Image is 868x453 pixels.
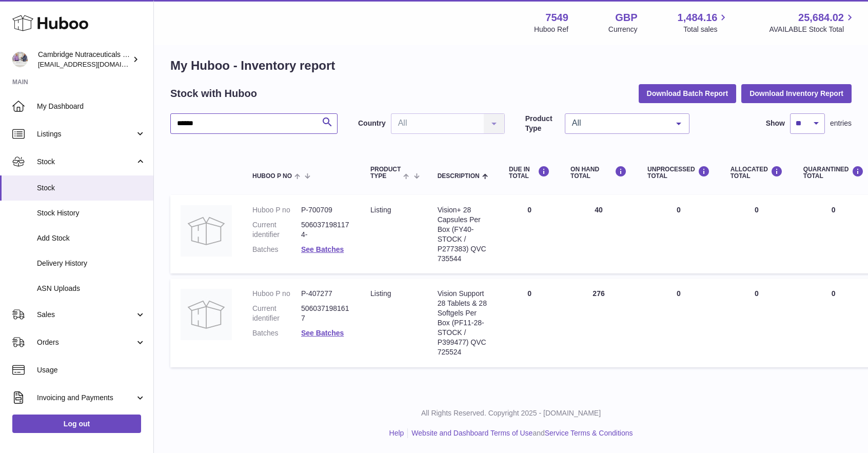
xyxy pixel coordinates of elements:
[301,205,350,215] dd: P-700709
[252,304,301,323] dt: Current identifier
[832,289,836,298] span: 0
[769,11,856,34] a: 25,684.02 AVAILABLE Stock Total
[389,429,404,437] a: Help
[545,429,633,437] a: Service Terms & Conditions
[252,245,301,254] dt: Batches
[37,393,135,403] span: Invoicing and Payments
[37,157,135,167] span: Stock
[301,245,344,253] a: See Batches
[370,206,391,214] span: listing
[769,25,856,34] span: AVAILABLE Stock Total
[499,195,560,273] td: 0
[766,119,785,128] label: Show
[569,118,668,128] span: All
[647,166,710,180] div: UNPROCESSED Total
[37,102,146,111] span: My Dashboard
[525,114,560,133] label: Product Type
[38,60,151,68] span: [EMAIL_ADDRESS][DOMAIN_NAME]
[683,25,729,34] span: Total sales
[301,329,344,337] a: See Batches
[639,84,737,103] button: Download Batch Report
[678,11,718,25] span: 1,484.16
[438,289,488,357] div: Vision Support 28 Tablets & 28 Softgels Per Box (PF11-28-STOCK / P399477) QVC 725524
[170,57,852,74] h1: My Huboo - Inventory report
[560,195,637,273] td: 40
[38,50,130,69] div: Cambridge Nutraceuticals Ltd
[798,11,844,25] span: 25,684.02
[499,279,560,367] td: 0
[301,289,350,299] dd: P-407277
[301,304,350,323] dd: 5060371981617
[12,415,141,433] a: Log out
[832,206,836,214] span: 0
[37,208,146,218] span: Stock History
[181,289,232,340] img: product image
[358,119,386,128] label: Country
[408,428,633,438] li: and
[438,173,480,180] span: Description
[608,25,638,34] div: Currency
[741,84,852,103] button: Download Inventory Report
[560,279,637,367] td: 276
[720,279,793,367] td: 0
[438,205,488,263] div: Vision+ 28 Capsules Per Box (FY40-STOCK / P277383) QVC 735544
[252,205,301,215] dt: Huboo P no
[301,220,350,240] dd: 5060371981174-
[252,328,301,338] dt: Batches
[830,119,852,128] span: entries
[370,166,401,180] span: Product Type
[720,195,793,273] td: 0
[534,25,568,34] div: Huboo Ref
[37,365,146,375] span: Usage
[252,173,292,180] span: Huboo P no
[37,129,135,139] span: Listings
[570,166,627,180] div: ON HAND Total
[411,429,532,437] a: Website and Dashboard Terms of Use
[37,338,135,347] span: Orders
[37,284,146,293] span: ASN Uploads
[252,289,301,299] dt: Huboo P no
[509,166,550,180] div: DUE IN TOTAL
[37,233,146,243] span: Add Stock
[637,195,720,273] td: 0
[803,166,864,180] div: QUARANTINED Total
[12,52,28,67] img: qvc@camnutra.com
[370,289,391,298] span: listing
[678,11,729,34] a: 1,484.16 Total sales
[545,11,568,25] strong: 7549
[37,259,146,268] span: Delivery History
[170,87,257,101] h2: Stock with Huboo
[162,408,860,418] p: All Rights Reserved. Copyright 2025 - [DOMAIN_NAME]
[637,279,720,367] td: 0
[615,11,637,25] strong: GBP
[37,183,146,193] span: Stock
[252,220,301,240] dt: Current identifier
[37,310,135,320] span: Sales
[731,166,783,180] div: ALLOCATED Total
[181,205,232,257] img: product image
